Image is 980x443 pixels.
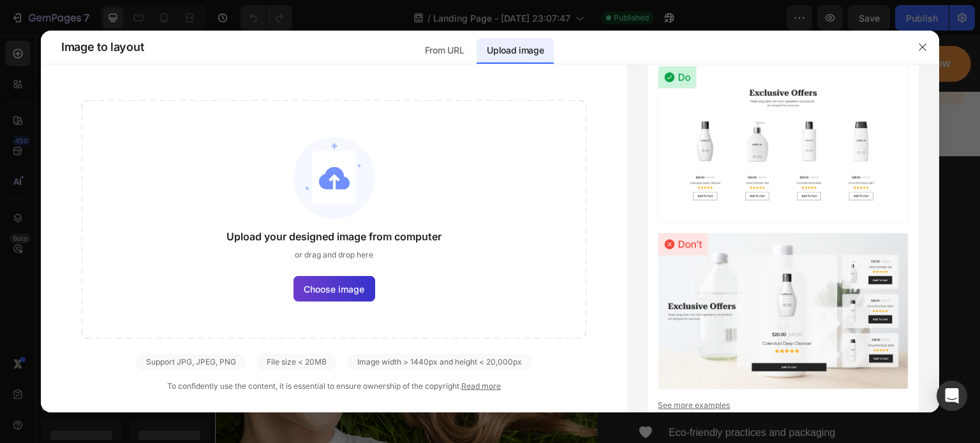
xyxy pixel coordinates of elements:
span: Choose image [304,282,364,296]
span: Upload your designed image from computer [226,229,442,244]
span: or drag and drop here [295,249,373,261]
p: For every hair type and texture [454,333,593,349]
p: Avacera - let hair be your attraction [426,142,723,227]
span: Image to layout [61,40,144,55]
p: No Sulfate, Phthalate and Phosphate [454,305,621,321]
p: Guaranteed results from 4 to 8 weeks [454,277,624,293]
p: From URL [425,43,464,58]
p: Organic & transformative formulas [454,249,609,265]
div: Buy now [693,20,736,36]
p: Upload image [487,43,544,58]
p: Eco-friendly practices and packaging [454,389,620,405]
div: To confidently use the content, it is essential to ensure ownership of the copyright. [82,381,586,392]
div: Image width > 1440px and height < 20,000px [347,354,532,370]
a: See more examples [658,400,909,411]
div: Open Intercom Messenger [937,381,967,411]
div: File size < 20MB [256,354,337,370]
a: Read more [461,381,501,391]
p: [DATE][DATE] Sale - Up to 75% OFF! [11,15,561,41]
p: Vegan, cruelty-free & gluten-free [454,361,600,377]
button: Buy now [672,10,756,46]
div: Support JPG, JPEG, PNG [136,354,246,370]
